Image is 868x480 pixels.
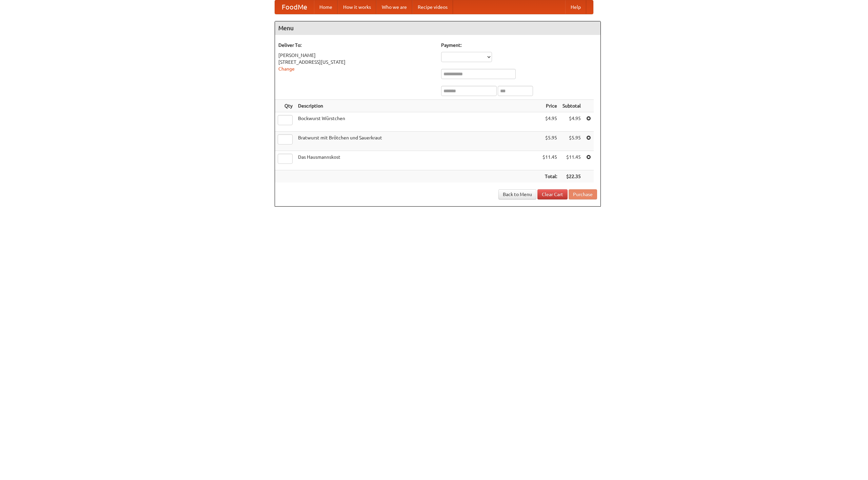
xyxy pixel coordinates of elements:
[441,42,597,49] h5: Payment:
[560,151,584,170] td: $11.45
[376,0,412,14] a: Who we are
[412,0,453,14] a: Recipe videos
[295,100,540,112] th: Description
[275,100,295,112] th: Qty
[295,151,540,170] td: Das Hausmannskost
[560,132,584,151] td: $5.95
[540,151,560,170] td: $11.45
[498,189,536,199] a: Back to Menu
[278,42,434,49] h5: Deliver To:
[560,100,584,112] th: Subtotal
[278,59,434,65] div: [STREET_ADDRESS][US_STATE]
[278,52,434,59] div: [PERSON_NAME]
[569,189,597,199] button: Purchase
[295,132,540,151] td: Bratwurst mit Brötchen und Sauerkraut
[275,0,314,14] a: FoodMe
[560,112,584,132] td: $4.95
[338,0,376,14] a: How it works
[540,100,560,112] th: Price
[540,132,560,151] td: $5.95
[314,0,338,14] a: Home
[537,189,568,199] a: Clear Cart
[565,0,586,14] a: Help
[275,21,600,35] h4: Menu
[540,112,560,132] td: $4.95
[278,66,295,72] a: Change
[540,170,560,183] th: Total:
[295,112,540,132] td: Bockwurst Würstchen
[560,170,584,183] th: $22.35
